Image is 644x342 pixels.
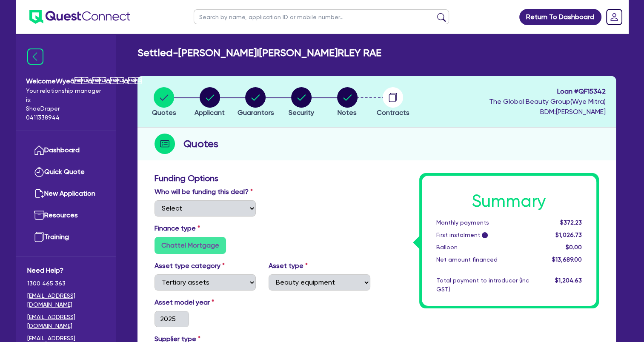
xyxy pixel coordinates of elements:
span: Guarantors [237,108,274,117]
label: Who will be funding this deal? [155,187,253,197]
span: $1,204.63 [555,277,581,284]
a: Return To Dashboard [519,9,601,25]
span: Welcome Wyeââââ [26,76,106,86]
a: Resources [27,205,104,226]
span: Your relationship manager is: Shae Draper 0411338944 [26,86,106,122]
div: First instalment [430,231,535,239]
span: Notes [338,108,357,117]
span: BDM: [PERSON_NAME] [489,107,606,117]
img: new-application [34,188,44,199]
span: Loan # QF15342 [489,86,606,97]
img: training [34,232,44,242]
span: The Global Beauty Group ( Wye​​​​ Mitra ) [489,97,606,105]
span: $13,689.00 [552,256,581,263]
div: Monthly payments [430,218,535,227]
a: [EMAIL_ADDRESS][DOMAIN_NAME] [27,291,104,309]
label: Chattel Mortgage [155,237,226,254]
button: Quotes [152,87,177,118]
h2: Quotes [183,136,218,151]
button: Applicant [194,87,225,118]
img: icon-menu-close [27,48,43,65]
button: Notes [337,87,358,118]
button: Guarantors [237,87,274,118]
span: 1300 465 363 [27,279,104,288]
div: Net amount financed [430,255,535,264]
span: $0.00 [565,244,581,251]
span: Quotes [152,108,176,117]
h2: Settled - [PERSON_NAME]I[PERSON_NAME]RLEY RAE [137,47,381,59]
div: Balloon [430,243,535,252]
span: Need Help? [27,265,104,276]
a: Quick Quote [27,161,104,183]
a: Dashboard [27,140,104,161]
span: i [482,232,488,238]
span: $1,026.73 [555,231,581,238]
a: New Application [27,183,104,205]
a: [EMAIL_ADDRESS][DOMAIN_NAME] [27,313,104,331]
button: Security [288,87,315,118]
label: Asset type [269,261,308,271]
h1: Summary [436,191,582,211]
img: quick-quote [34,167,44,177]
button: Contracts [376,87,410,118]
img: quest-connect-logo-blue [29,10,130,24]
span: Security [289,108,314,117]
img: step-icon [155,134,175,154]
span: Applicant [195,108,225,117]
span: Contracts [377,108,409,117]
a: Training [27,226,104,248]
input: Search by name, application ID or mobile number... [194,9,449,24]
div: Total payment to introducer (inc GST) [430,276,535,294]
label: Asset model year [148,297,263,308]
label: Finance type [155,223,200,234]
span: $372.23 [560,219,581,226]
h3: Funding Options [155,173,370,183]
a: Dropdown toggle [603,6,625,28]
label: Asset type category [155,261,225,271]
img: resources [34,210,44,220]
